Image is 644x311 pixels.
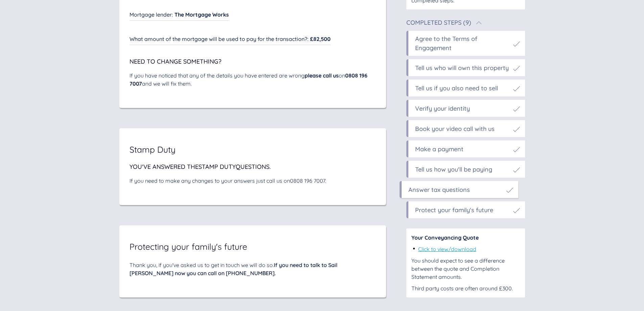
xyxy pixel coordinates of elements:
span: £82,500 [310,36,331,42]
div: Answer tax questions [408,185,470,194]
div: You should expect to see a difference between the quote and Completion Statement amounts. [411,257,520,281]
div: Tell us if you also need to sell [415,84,498,93]
span: Stamp Duty [129,145,175,154]
span: Protecting your family's future [129,242,247,251]
span: please call us [305,72,339,79]
span: You've answered the Stamp Duty questions. [129,163,271,171]
div: Book your video call with us [415,124,495,133]
span: Need to change something? [129,58,221,65]
div: Protect your family's future [415,205,493,215]
div: Thank you, if you've asked us to get in touch we will do so. [129,261,376,277]
div: Verify your identity [415,104,470,113]
div: If you need to make any changes to your answers just call us on 0808 196 7007 . [129,177,366,185]
div: Tell us how you'll be paying [415,165,492,174]
a: Click to view/download [418,246,476,252]
div: Completed Steps (9) [406,20,471,26]
span: What amount of the mortgage will be used to pay for the transaction? : [129,36,308,42]
div: If you have noticed that any of the details you have entered are wrong on and we will fix them. [129,71,376,88]
div: Third party costs are often around £300. [411,284,520,292]
span: Mortgage lender : [129,11,173,18]
div: Agree to the Terms of Engagement [415,34,510,52]
span: Your Conveyancing Quote [411,234,479,241]
div: Tell us who will own this property [415,63,509,72]
span: The Mortgage Works [174,11,229,18]
div: Make a payment [415,145,463,154]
